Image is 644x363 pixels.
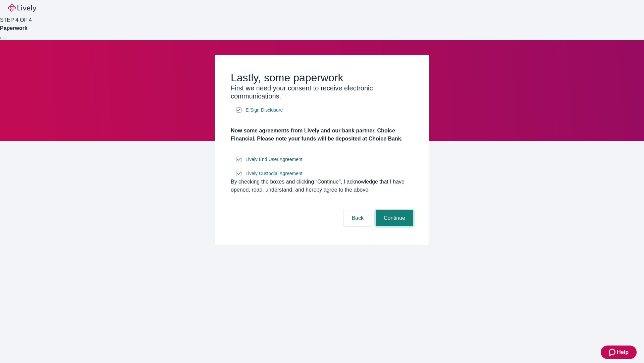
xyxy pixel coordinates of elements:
h3: First we need your consent to receive electronic communications. [231,84,413,100]
span: E-Sign Disclosure [246,107,283,114]
svg: Zendesk support icon [609,348,617,356]
span: Help [617,348,629,356]
a: e-sign disclosure document [244,155,304,164]
h2: Lastly, some paperwork [231,71,413,84]
span: Lively Custodial Agreement [246,170,303,177]
h4: Now some agreements from Lively and our bank partner, Choice Financial. Please note your funds wi... [231,127,413,143]
div: By checking the boxes and clicking “Continue", I acknowledge that I have opened, read, understand... [231,178,413,194]
button: Continue [376,210,413,226]
button: Zendesk support iconHelp [601,346,637,359]
a: e-sign disclosure document [244,169,304,178]
a: e-sign disclosure document [244,106,284,114]
img: Lively [8,4,36,12]
span: Lively End User Agreement [246,156,303,163]
button: Back [343,210,372,226]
